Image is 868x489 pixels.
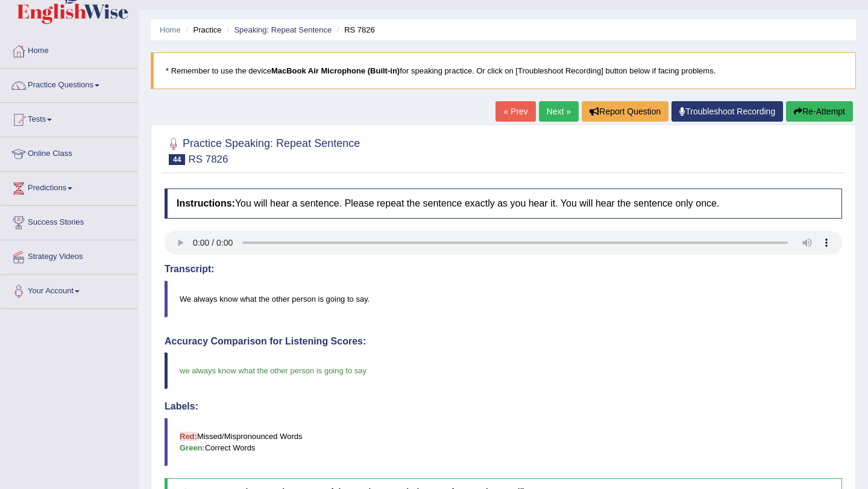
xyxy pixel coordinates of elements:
small: RS 7826 [188,154,228,165]
a: Strategy Videos [1,240,138,270]
a: Success Stories [1,206,138,236]
span: 44 [169,154,185,165]
blockquote: We always know what the other person is going to say. [165,281,842,317]
b: Red: [180,432,197,441]
a: Tests [1,103,138,133]
li: Practice [183,24,221,36]
button: Report Question [582,101,668,122]
a: Predictions [1,172,138,202]
li: RS 7826 [334,24,375,36]
b: Green: [180,443,205,452]
a: Troubleshoot Recording [671,101,783,122]
a: « Prev [495,101,535,122]
a: Practice Questions [1,69,138,99]
span: we always know what the other person is going to say [180,366,366,375]
b: MacBook Air Microphone (Built-in) [271,66,400,75]
button: Re-Attempt [786,101,853,122]
a: Your Account [1,275,138,305]
blockquote: * Remember to use the device for speaking practice. Or click on [Troubleshoot Recording] button b... [151,52,856,89]
a: Home [1,34,138,64]
blockquote: Missed/Mispronounced Words Correct Words [165,418,842,466]
h4: Accuracy Comparison for Listening Scores: [165,336,842,347]
a: Online Class [1,137,138,167]
a: Next » [539,101,579,122]
h4: Labels: [165,401,842,412]
a: Home [160,25,181,34]
h2: Practice Speaking: Repeat Sentence [165,135,360,165]
h4: You will hear a sentence. Please repeat the sentence exactly as you hear it. You will hear the se... [165,188,842,219]
a: Speaking: Repeat Sentence [234,25,332,34]
h4: Transcript: [165,264,842,275]
b: Instructions: [177,198,235,208]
